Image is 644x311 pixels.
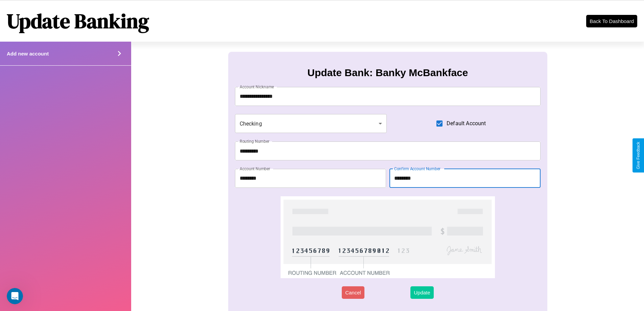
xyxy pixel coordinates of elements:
img: check [281,196,495,278]
h1: Update Banking [7,7,149,35]
iframe: Intercom live chat [7,288,23,304]
h4: Add new account [7,51,49,57]
label: Account Nickname [240,84,274,90]
span: Default Account [447,119,486,128]
label: Account Number [240,166,270,172]
button: Update [410,286,433,299]
div: Checking [235,114,387,133]
label: Confirm Account Number [394,166,440,172]
div: Give Feedback [636,142,641,169]
button: Back To Dashboard [586,15,637,27]
button: Cancel [342,286,364,299]
label: Routing Number [240,138,269,144]
h3: Update Bank: Banky McBankface [307,67,468,79]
